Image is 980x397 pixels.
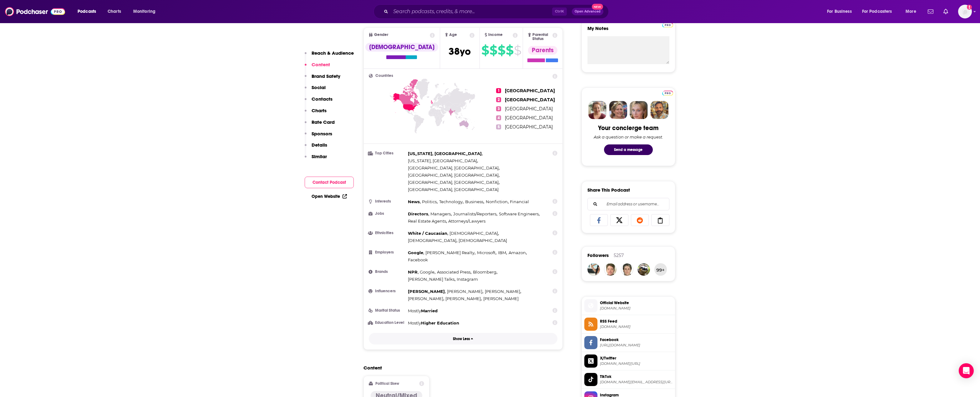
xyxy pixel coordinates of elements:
span: Ctrl K [552,8,567,16]
button: open menu [901,7,924,17]
span: Managers [430,211,451,216]
span: [GEOGRAPHIC_DATA] [505,115,553,121]
span: [GEOGRAPHIC_DATA], [GEOGRAPHIC_DATA] [408,173,499,178]
span: [PERSON_NAME] Realty [425,250,475,255]
a: Show notifications dropdown [925,6,936,17]
div: Your concierge team [598,124,658,132]
span: , [425,249,475,256]
span: RSS Feed [600,319,673,324]
a: Facebook[URL][DOMAIN_NAME] [584,336,673,349]
a: Show notifications dropdown [941,6,951,17]
span: Associated Press [437,269,470,274]
span: Podcasts [78,7,96,16]
span: Google [408,250,423,255]
a: Share on Reddit [631,214,649,226]
span: 1 [496,88,501,93]
span: [GEOGRAPHIC_DATA] [505,124,553,130]
button: Open AdvancedNew [572,8,603,15]
span: Facebook [408,257,428,262]
h2: Political Skew [375,381,399,386]
span: npr.org [600,306,673,311]
span: https://www.facebook.com/planetmoney [600,343,673,348]
button: open menu [858,7,901,17]
p: Brand Safety [312,73,340,79]
span: Income [488,33,503,37]
img: Barbara Profile [609,101,627,119]
button: Sponsors [305,131,332,142]
span: White / Caucasian [408,231,447,236]
img: User Profile [958,5,972,18]
img: padcast2021 [621,263,633,276]
span: tiktok.com/@planetmoney [600,380,673,384]
button: Contacts [305,96,333,108]
span: Bloomberg [473,269,496,274]
a: Charts [104,7,125,17]
span: , [408,198,421,205]
span: , [439,198,464,205]
span: , [408,157,478,164]
span: Logged in as xan.giglio [958,5,972,18]
p: Contacts [312,96,333,102]
span: IBM [498,250,506,255]
span: , [445,295,482,302]
span: Higher Education [421,320,459,325]
svg: Add a profile image [967,5,972,10]
span: $ [481,45,489,55]
span: [PERSON_NAME] [485,289,520,294]
span: Followers [587,252,609,258]
button: Rate Card [305,119,335,131]
p: Details [312,142,327,148]
div: Open Intercom Messenger [959,363,974,378]
span: [PERSON_NAME] Talks [408,277,454,282]
span: , [408,218,447,225]
span: , [408,164,500,172]
span: , [420,269,435,276]
img: Jon Profile [650,101,668,119]
span: TikTok [600,374,673,379]
span: Real Estate Agents [408,219,446,224]
span: [GEOGRAPHIC_DATA] [505,97,555,103]
p: Content [312,62,330,68]
span: Open Advanced [575,10,601,13]
span: [DEMOGRAPHIC_DATA] [459,238,507,243]
span: 5 [496,124,501,129]
span: twitter.com/planetmoney [600,361,673,366]
span: More [906,7,916,16]
a: Calion [604,263,617,276]
h3: Marital Status [369,309,405,313]
span: Business [465,199,483,204]
span: , [408,237,457,244]
button: Charts [305,108,327,119]
h3: Interests [369,199,405,204]
span: , [408,269,419,276]
div: [DEMOGRAPHIC_DATA] [365,43,438,52]
span: , [465,198,484,205]
button: Send a message [604,144,653,155]
span: [PERSON_NAME] [445,296,481,301]
span: Attorneys/Lawyers [448,219,485,224]
button: Similar [305,153,327,165]
span: Microsoft [477,250,495,255]
span: , [447,288,483,295]
img: Podchaser Pro [662,23,673,28]
button: Details [305,142,327,153]
a: Share on Facebook [590,214,608,226]
span: , [408,276,455,283]
a: Pro website [662,90,673,96]
span: Amazon [509,250,526,255]
div: Search podcasts, credits, & more... [379,4,615,19]
span: $ [490,45,497,55]
a: alnagy [637,263,650,276]
span: Facebook [600,337,673,343]
span: [PERSON_NAME] [483,296,519,301]
span: $ [498,45,505,55]
h3: Ethnicities [369,231,405,235]
span: , [485,288,521,295]
span: Gender [374,33,388,37]
span: , [422,198,438,205]
span: , [408,172,500,179]
span: , [408,295,444,302]
img: Sydney Profile [588,101,607,119]
span: Politics [422,199,437,204]
span: [PERSON_NAME] [447,289,482,294]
